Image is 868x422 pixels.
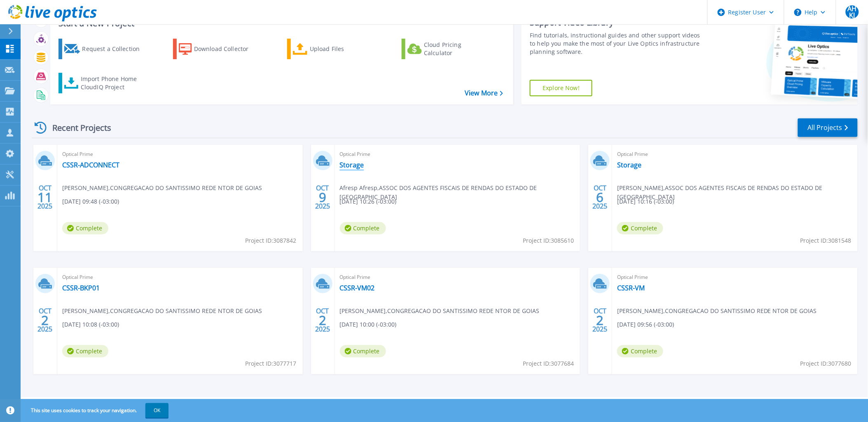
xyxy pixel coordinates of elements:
[246,359,297,368] span: Project ID: 3077717
[530,31,702,56] div: Find tutorials, instructional guides and other support videos to help you make the most of your L...
[58,19,503,28] h3: Start a New Project
[617,197,674,206] span: [DATE] 10:16 (-03:00)
[37,182,53,212] div: OCT 2025
[58,39,150,59] a: Request a Collection
[319,317,326,324] span: 2
[82,41,148,57] div: Request a Collection
[62,150,298,159] span: Optical Prime
[37,305,53,335] div: OCT 2025
[592,305,608,335] div: OCT 2025
[62,222,108,234] span: Complete
[617,320,674,329] span: [DATE] 09:56 (-03:00)
[617,150,853,159] span: Optical Prime
[194,41,260,57] div: Download Collector
[23,403,168,418] span: This site uses cookies to track your navigation.
[465,89,503,97] a: View More
[523,236,574,245] span: Project ID: 3085610
[340,197,397,206] span: [DATE] 10:26 (-03:00)
[340,306,540,315] span: [PERSON_NAME] , CONGREGACAO DO SANTISSIMO REDE NTOR DE GOIAS
[62,320,119,329] span: [DATE] 10:08 (-03:00)
[340,222,386,234] span: Complete
[340,150,576,159] span: Optical Prime
[62,284,100,292] a: CSSR-BKP01
[62,273,298,282] span: Optical Prime
[287,39,379,59] a: Upload Files
[617,183,858,202] span: [PERSON_NAME] , ASSOC DOS AGENTES FISCAIS DE RENDAS DO ESTADO DE [GEOGRAPHIC_DATA]
[315,182,330,212] div: OCT 2025
[617,222,663,234] span: Complete
[310,41,376,57] div: Upload Files
[617,161,641,169] a: Storage
[62,306,262,315] span: [PERSON_NAME] , CONGREGACAO DO SANTISSIMO REDE NTOR DE GOIAS
[530,80,592,96] a: Explore Now!
[37,194,52,201] span: 11
[62,161,119,169] a: CSSR-ADCONNECT
[62,345,108,357] span: Complete
[62,183,262,192] span: [PERSON_NAME] , CONGREGACAO DO SANTISSIMO REDE NTOR DE GOIAS
[424,41,490,57] div: Cloud Pricing Calculator
[81,75,145,91] div: Import Phone Home CloudIQ Project
[597,194,604,201] span: 6
[340,284,375,292] a: CSSR-VM02
[41,317,49,324] span: 2
[246,236,297,245] span: Project ID: 3087842
[523,359,574,368] span: Project ID: 3077684
[340,273,576,282] span: Optical Prime
[340,161,364,169] a: Storage
[617,345,663,357] span: Complete
[32,118,122,138] div: Recent Projects
[340,183,580,202] span: Afresp Afresp , ASSOC DOS AGENTES FISCAIS DE RENDAS DO ESTADO DE [GEOGRAPHIC_DATA]
[798,118,858,137] a: All Projects
[340,345,386,357] span: Complete
[402,39,494,59] a: Cloud Pricing Calculator
[319,194,326,201] span: 9
[617,273,853,282] span: Optical Prime
[800,236,852,245] span: Project ID: 3081548
[617,306,817,315] span: [PERSON_NAME] , CONGREGACAO DO SANTISSIMO REDE NTOR DE GOIAS
[173,39,265,59] a: Download Collector
[340,320,397,329] span: [DATE] 10:00 (-03:00)
[62,197,119,206] span: [DATE] 09:48 (-03:00)
[315,305,330,335] div: OCT 2025
[846,5,859,19] span: AHKJ
[617,284,645,292] a: CSSR-VM
[597,317,604,324] span: 2
[800,359,852,368] span: Project ID: 3077680
[145,403,168,418] button: OK
[592,182,608,212] div: OCT 2025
